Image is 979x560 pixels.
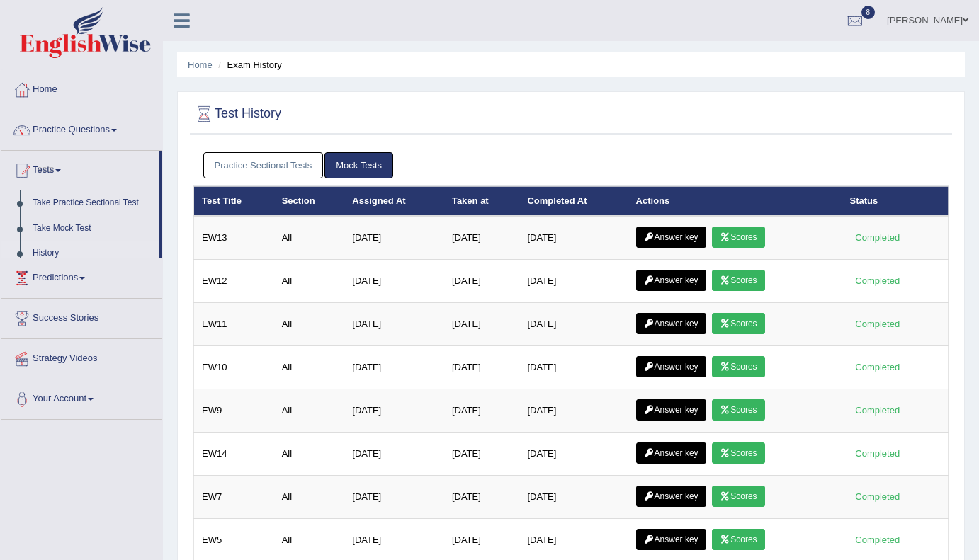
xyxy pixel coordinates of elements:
[444,186,520,216] th: Taken at
[203,152,324,178] a: Practice Sectional Tests
[194,260,274,303] td: EW12
[1,339,162,375] a: Strategy Videos
[1,151,159,186] a: Tests
[712,486,764,507] a: Scores
[636,399,706,421] a: Answer key
[519,216,628,260] td: [DATE]
[519,303,628,346] td: [DATE]
[194,433,274,476] td: EW14
[850,446,905,461] div: Completed
[324,152,393,178] a: Mock Tests
[444,346,520,389] td: [DATE]
[519,476,628,519] td: [DATE]
[274,476,345,519] td: All
[215,58,282,72] li: Exam History
[519,389,628,433] td: [DATE]
[842,186,949,216] th: Status
[188,59,213,70] a: Home
[194,389,274,433] td: EW9
[274,389,345,433] td: All
[636,227,706,248] a: Answer key
[193,103,281,125] h2: Test History
[712,442,764,464] a: Scores
[636,356,706,377] a: Answer key
[1,258,162,294] a: Predictions
[712,313,764,334] a: Scores
[850,403,905,418] div: Completed
[1,379,162,415] a: Your Account
[274,346,345,389] td: All
[636,270,706,291] a: Answer key
[344,433,444,476] td: [DATE]
[850,230,905,245] div: Completed
[26,216,159,241] a: Take Mock Test
[344,476,444,519] td: [DATE]
[636,529,706,550] a: Answer key
[712,227,764,248] a: Scores
[444,433,520,476] td: [DATE]
[1,299,162,334] a: Success Stories
[712,270,764,291] a: Scores
[274,260,345,303] td: All
[444,260,520,303] td: [DATE]
[344,186,444,216] th: Assigned At
[712,399,764,421] a: Scores
[194,303,274,346] td: EW11
[194,216,274,260] td: EW13
[194,186,274,216] th: Test Title
[712,356,764,377] a: Scores
[344,346,444,389] td: [DATE]
[861,6,876,19] span: 8
[636,442,706,464] a: Answer key
[519,346,628,389] td: [DATE]
[519,186,628,216] th: Completed At
[444,476,520,519] td: [DATE]
[274,433,345,476] td: All
[444,216,520,260] td: [DATE]
[274,216,345,260] td: All
[26,241,159,266] a: History
[850,273,905,288] div: Completed
[194,346,274,389] td: EW10
[274,186,345,216] th: Section
[444,389,520,433] td: [DATE]
[344,303,444,346] td: [DATE]
[636,313,706,334] a: Answer key
[1,70,162,105] a: Home
[850,316,905,331] div: Completed
[519,433,628,476] td: [DATE]
[850,360,905,375] div: Completed
[344,216,444,260] td: [DATE]
[636,486,706,507] a: Answer key
[194,476,274,519] td: EW7
[26,190,159,216] a: Take Practice Sectional Test
[444,303,520,346] td: [DATE]
[344,389,444,433] td: [DATE]
[519,260,628,303] td: [DATE]
[344,260,444,303] td: [DATE]
[850,489,905,504] div: Completed
[712,529,764,550] a: Scores
[850,532,905,547] div: Completed
[1,110,162,146] a: Practice Questions
[628,186,842,216] th: Actions
[274,303,345,346] td: All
